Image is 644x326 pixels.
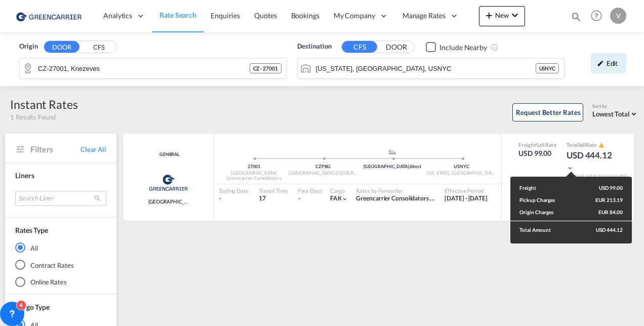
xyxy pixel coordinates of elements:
div: Freight [519,184,536,191]
div: USD 444.12 [596,226,632,233]
div: Total Amount [510,226,551,233]
div: EUR 84.00 [598,209,623,216]
div: USD 99.00 [599,184,623,191]
div: Pickup Charges [519,196,555,203]
div: Origin Charges [519,209,553,216]
div: EUR 213.19 [595,196,623,203]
